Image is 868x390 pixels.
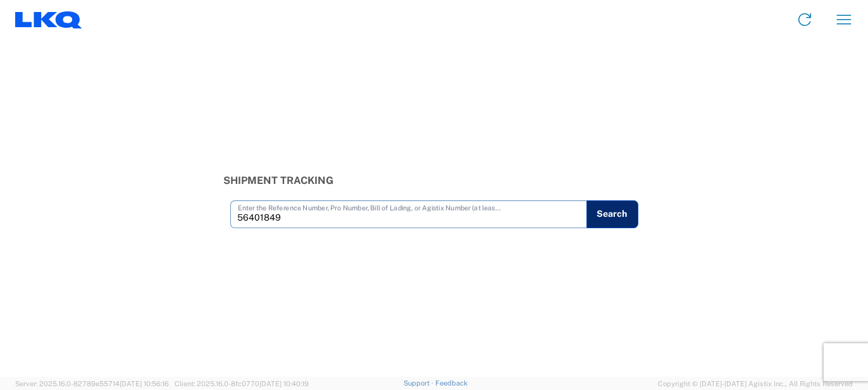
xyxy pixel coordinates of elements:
[175,380,309,387] span: Client: 2025.16.0-8fc0770
[586,200,638,228] button: Search
[404,379,435,387] a: Support
[658,378,853,389] span: Copyright © [DATE]-[DATE] Agistix Inc., All Rights Reserved
[120,380,169,387] span: [DATE] 10:56:16
[259,380,309,387] span: [DATE] 10:40:19
[435,379,468,387] a: Feedback
[224,174,645,186] h3: Shipment Tracking
[15,380,169,387] span: Server: 2025.16.0-82789e55714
